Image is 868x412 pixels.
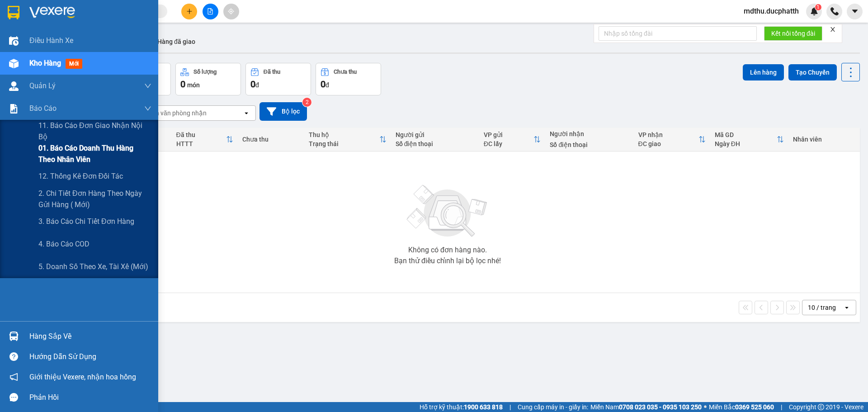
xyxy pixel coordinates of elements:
div: ĐC lấy [484,140,534,147]
button: caret-down [847,4,863,19]
span: Hỗ trợ kỹ thuật: [420,402,503,412]
input: Nhập số tổng đài [599,26,757,41]
span: down [144,82,151,90]
span: plus [186,8,193,14]
img: svg+xml;base64,PHN2ZyBjbGFzcz0ibGlzdC1wbHVnX19zdmciIHhtbG5zPSJodHRwOi8vd3d3LnczLm9yZy8yMDAwL3N2Zy... [402,180,493,243]
span: file-add [207,8,213,14]
svg: open [243,109,250,117]
span: 1 [816,4,820,10]
span: | [781,402,782,412]
th: Toggle SortBy [634,128,710,152]
span: Miền Nam [590,402,702,412]
span: Quản Lý [29,80,56,91]
img: warehouse-icon [9,36,19,46]
button: Hàng đã giao [150,31,203,52]
strong: 0708 023 035 - 0935 103 250 [619,403,702,411]
button: file-add [203,4,218,19]
div: Phản hồi [29,391,151,404]
span: mới [66,59,82,69]
span: món [187,81,200,89]
div: Người nhận [550,130,629,137]
sup: 2 [302,98,311,107]
div: Bạn thử điều chỉnh lại bộ lọc nhé! [394,257,501,265]
div: Hướng dẫn sử dụng [29,350,151,364]
th: Toggle SortBy [479,128,546,152]
img: phone-icon [830,7,839,15]
div: HTTT [176,140,226,147]
span: 01. Báo cáo doanh thu hàng theo nhân viên [38,142,151,165]
span: Điều hành xe [29,35,73,46]
button: plus [181,4,197,19]
span: aim [228,8,234,14]
strong: 0369 525 060 [735,403,774,411]
div: Trạng thái [309,140,379,147]
div: Không có đơn hàng nào. [408,246,487,254]
span: question-circle [9,352,18,361]
div: ĐC giao [638,140,698,147]
span: 11. Báo cáo đơn giao nhận nội bộ [38,120,151,142]
button: Bộ lọc [259,102,307,121]
span: 0 [180,79,185,90]
div: Số điện thoại [550,141,629,148]
span: Kho hàng [29,59,61,67]
button: Chưa thu0đ [316,63,381,95]
span: 12. Thống kê đơn đối tác [38,170,123,182]
strong: 1900 633 818 [464,403,503,411]
span: copyright [818,404,824,410]
span: 0 [250,79,255,90]
span: caret-down [851,7,859,15]
button: Lên hàng [743,64,784,81]
button: Đã thu0đ [245,63,311,95]
img: solution-icon [9,104,19,114]
div: VP nhận [638,131,698,138]
span: Báo cáo [29,103,57,114]
div: Chọn văn phòng nhận [144,109,207,118]
svg: open [843,304,850,311]
img: warehouse-icon [9,331,19,341]
span: mdthu.ducphatth [736,5,806,17]
img: logo-vxr [8,6,19,19]
div: Nhân viên [793,136,855,143]
span: Kết nối tổng đài [771,28,815,38]
div: Người gửi [396,131,475,138]
th: Toggle SortBy [172,128,238,152]
div: Chưa thu [242,136,300,143]
span: 2. Chi tiết đơn hàng theo ngày gửi hàng ( mới) [38,188,151,210]
div: Mã GD [715,131,777,138]
div: Chưa thu [334,69,357,75]
button: Kết nối tổng đài [764,26,822,41]
div: Hàng sắp về [29,330,151,343]
div: 10 / trang [808,303,836,312]
button: aim [223,4,239,19]
div: Thu hộ [309,131,379,138]
span: đ [255,81,259,89]
span: 5. Doanh số theo xe, tài xế (mới) [38,261,148,272]
div: VP gửi [484,131,534,138]
div: Đã thu [264,69,280,75]
span: 3. Báo cáo chi tiết đơn hàng [38,216,134,227]
span: | [509,402,511,412]
span: Miền Bắc [709,402,774,412]
span: down [144,105,151,112]
span: đ [325,81,329,89]
span: Giới thiệu Vexere, nhận hoa hồng [29,371,136,383]
div: Ngày ĐH [715,140,777,147]
th: Toggle SortBy [304,128,391,152]
div: Đã thu [176,131,226,138]
img: warehouse-icon [9,81,19,91]
span: 0 [321,79,325,90]
span: 4. Báo cáo COD [38,238,90,250]
span: Cung cấp máy in - giấy in: [518,402,588,412]
button: Số lượng0món [175,63,241,95]
span: notification [9,373,18,381]
span: ⚪️ [704,405,707,409]
button: Tạo Chuyến [788,64,837,81]
img: icon-new-feature [810,7,818,15]
sup: 1 [815,4,821,10]
img: warehouse-icon [9,59,19,68]
span: message [9,393,18,402]
div: Số điện thoại [396,140,475,147]
th: Toggle SortBy [710,128,788,152]
span: close [830,26,836,33]
div: Số lượng [193,69,217,75]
